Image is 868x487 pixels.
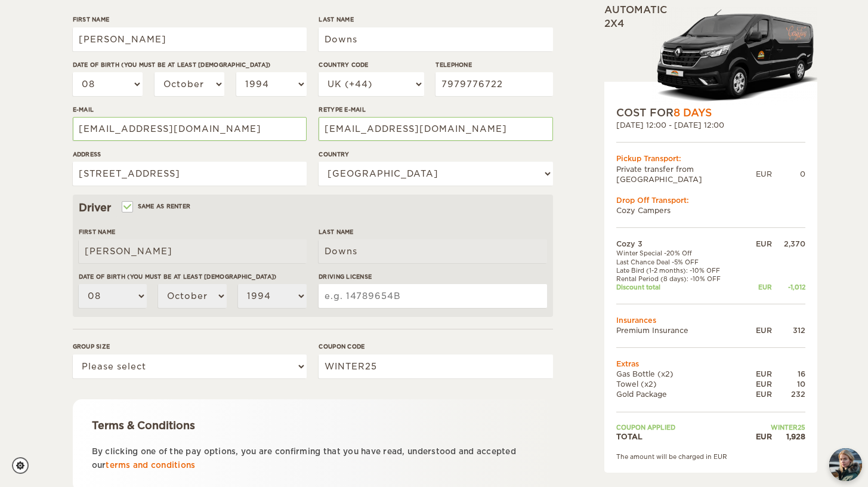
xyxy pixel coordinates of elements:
[772,239,805,249] div: 2,370
[756,169,772,179] div: EUR
[616,452,805,461] div: The amount will be charged in EUR
[92,445,534,473] p: By clicking one of the pay options, you are confirming that you have read, understood and accepte...
[652,7,817,106] img: Langur-m-c-logo-2.png
[616,106,805,120] div: COST FOR
[79,239,307,263] input: e.g. William
[73,162,307,186] input: e.g. Street, City, Zip Code
[319,272,546,281] label: Driving License
[745,423,805,431] td: WINTER25
[616,379,745,389] td: Towel (x2)
[616,257,745,266] td: Last Chance Deal -5% OFF
[745,369,772,379] div: EUR
[616,431,745,442] td: TOTAL
[319,342,552,351] label: Coupon code
[79,227,307,236] label: First Name
[772,431,805,442] div: 1,928
[674,107,712,119] span: 8 Days
[616,423,745,431] td: Coupon applied
[319,150,552,159] label: Country
[319,239,546,263] input: e.g. Smith
[616,164,756,184] td: Private transfer from [GEOGRAPHIC_DATA]
[829,448,862,481] img: Freyja at Cozy Campers
[829,448,862,481] button: chat-button
[745,431,772,442] div: EUR
[772,369,805,379] div: 16
[772,389,805,399] div: 232
[73,60,307,69] label: Date of birth (You must be at least [DEMOGRAPHIC_DATA])
[73,150,307,159] label: Address
[745,325,772,335] div: EUR
[319,117,552,141] input: e.g. example@example.com
[123,201,191,212] label: Same as renter
[616,275,745,283] td: Rental Period (8 days): -10% OFF
[604,4,817,106] div: Automatic 2x4
[319,284,546,308] input: e.g. 14789654B
[12,457,36,474] a: Cookie settings
[319,227,546,236] label: Last Name
[616,239,745,249] td: Cozy 3
[616,369,745,379] td: Gas Bottle (x2)
[73,15,307,24] label: First Name
[73,117,307,141] input: e.g. example@example.com
[616,389,745,399] td: Gold Package
[616,315,805,325] td: Insurances
[616,195,805,205] div: Drop Off Transport:
[73,342,307,351] label: Group size
[616,325,745,335] td: Premium Insurance
[123,204,131,212] input: Same as renter
[772,283,805,291] div: -1,012
[616,205,805,215] td: Cozy Campers
[616,120,805,130] div: [DATE] 12:00 - [DATE] 12:00
[772,325,805,335] div: 312
[772,169,805,179] div: 0
[79,201,547,215] div: Driver
[92,418,534,433] div: Terms & Conditions
[435,60,552,69] label: Telephone
[319,60,424,69] label: Country Code
[616,266,745,275] td: Late Bird (1-2 months): -10% OFF
[745,389,772,399] div: EUR
[616,153,805,164] div: Pickup Transport:
[73,105,307,114] label: E-mail
[435,72,552,96] input: e.g. 1 234 567 890
[745,239,772,249] div: EUR
[616,249,745,257] td: Winter Special -20% Off
[745,283,772,291] div: EUR
[319,15,552,24] label: Last Name
[106,461,195,470] a: terms and conditions
[319,105,552,114] label: Retype E-mail
[616,359,805,369] td: Extras
[73,27,307,51] input: e.g. William
[616,283,745,291] td: Discount total
[745,379,772,389] div: EUR
[772,379,805,389] div: 10
[319,27,552,51] input: e.g. Smith
[79,272,307,281] label: Date of birth (You must be at least [DEMOGRAPHIC_DATA])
